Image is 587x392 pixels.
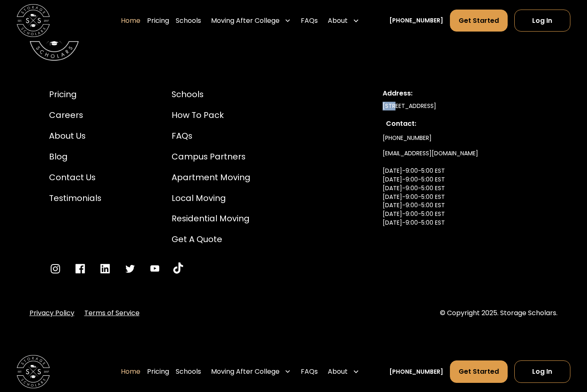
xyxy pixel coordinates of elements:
a: Privacy Policy [29,308,74,318]
a: home [17,355,50,388]
a: Blog [49,151,101,163]
a: Go to LinkedIn [99,262,111,275]
a: Pricing [147,360,169,383]
div: Address: [383,88,538,98]
a: Home [121,360,140,383]
a: Go to Twitter [124,262,136,275]
a: About Us [49,130,101,142]
a: [EMAIL_ADDRESS][DOMAIN_NAME][DATE]-9:00-5:00 EST[DATE]-9:00-5:00 EST[DATE]-9:00-5:00 EST[DATE]-9:... [383,146,478,248]
div: Moving After College [208,9,295,32]
div: About [328,16,348,26]
a: FAQs [301,360,318,383]
a: Local Moving [172,192,251,205]
a: Schools [176,360,201,383]
div: About [324,360,363,383]
div: Moving After College [211,16,280,26]
div: About [328,367,348,377]
a: Residential Moving [172,213,251,225]
a: [PHONE_NUMBER] [389,16,443,25]
a: Get a Quote [172,233,251,246]
div: Moving After College [208,360,295,383]
a: Go to YouTube [149,262,161,275]
a: Pricing [49,88,101,101]
a: Go to Instagram [49,262,61,275]
a: Get Started [450,360,508,383]
img: Storage Scholars main logo [17,355,50,388]
a: Schools [176,9,201,32]
a: Careers [49,109,101,122]
a: Log In [514,360,571,383]
div: [STREET_ADDRESS] [383,102,538,110]
a: FAQs [172,130,251,142]
a: How to Pack [172,109,251,122]
a: Campus Partners [172,151,251,163]
a: Get Started [450,10,508,32]
a: Terms of Service [84,308,140,318]
img: Storage Scholars main logo [17,4,50,37]
div: © Copyright 2025. Storage Scholars. [440,308,558,318]
a: Go to YouTube [173,262,183,275]
div: About [324,9,363,32]
a: Home [121,9,140,32]
a: Log In [514,10,571,32]
a: Apartment Moving [172,171,251,184]
a: [PHONE_NUMBER] [383,130,432,146]
a: Pricing [147,9,169,32]
a: Testimonials [49,192,101,205]
a: Go to Facebook [74,262,86,275]
a: Contact Us [49,171,101,184]
a: FAQs [301,9,318,32]
div: Moving After College [211,367,280,377]
a: Schools [172,88,251,101]
div: Contact: [386,119,534,129]
a: [PHONE_NUMBER] [389,367,443,376]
